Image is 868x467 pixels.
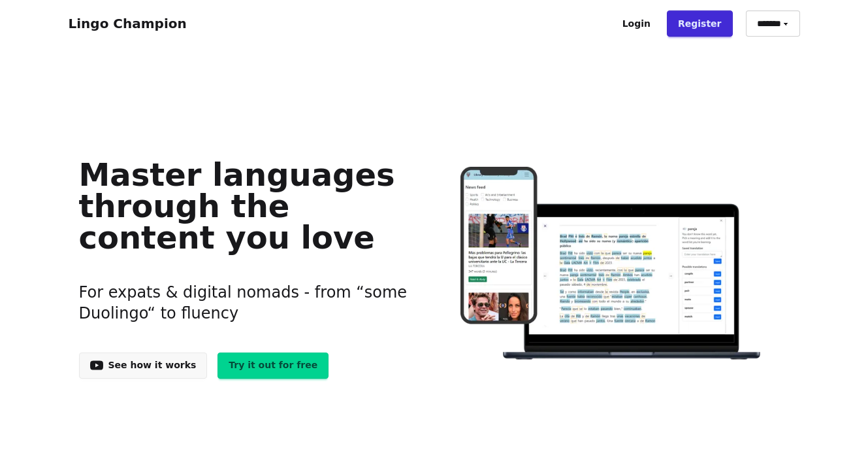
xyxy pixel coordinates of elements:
[611,10,662,37] a: Login
[79,266,414,339] h3: For expats & digital nomads - from “some Duolingo“ to fluency
[667,10,733,37] a: Register
[79,159,414,253] h1: Master languages through the content you love
[69,16,187,31] a: Lingo Champion
[434,167,789,362] img: Learn languages online
[79,353,208,379] a: See how it works
[217,353,329,379] a: Try it out for free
